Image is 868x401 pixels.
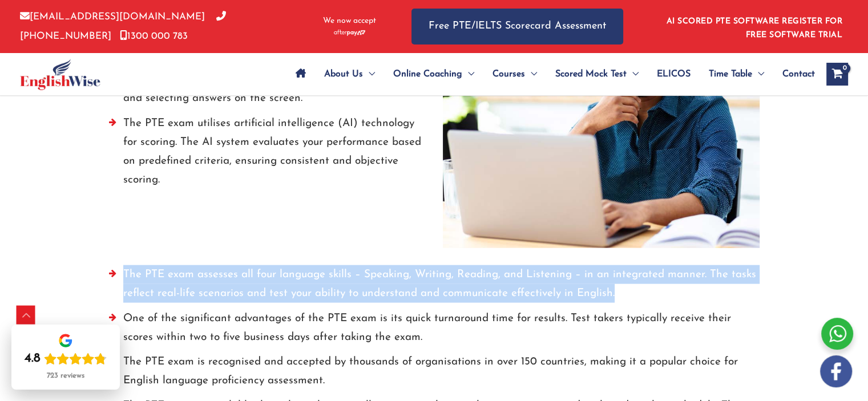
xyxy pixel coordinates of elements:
div: 723 reviews [47,371,84,380]
aside: Header Widget 1 [660,8,848,45]
a: Time TableMenu Toggle [700,54,773,94]
a: Online CoachingMenu Toggle [384,54,483,94]
a: Free PTE/IELTS Scorecard Assessment [411,9,623,44]
div: 4.8 [25,351,41,367]
a: AI SCORED PTE SOFTWARE REGISTER FOR FREE SOFTWARE TRIAL [667,17,843,39]
li: The PTE exam utilises artificial intelligence (AI) technology for scoring. The AI system evaluate... [109,114,426,196]
span: Menu Toggle [752,54,764,94]
span: Online Coaching [393,54,462,94]
span: Menu Toggle [627,54,639,94]
a: Scored Mock TestMenu Toggle [546,54,648,94]
a: Contact [773,54,815,94]
span: Menu Toggle [462,54,474,94]
span: Scored Mock Test [555,54,627,94]
span: Courses [492,54,525,94]
a: 1300 000 783 [120,31,188,41]
span: Contact [782,54,815,94]
div: Rating: 4.8 out of 5 [25,351,107,367]
img: white-facebook.png [820,355,852,387]
li: One of the significant advantages of the PTE exam is its quick turnaround time for results. Test ... [109,309,760,353]
a: About UsMenu Toggle [315,54,384,94]
img: Afterpay-Logo [334,30,365,36]
span: Time Table [709,54,752,94]
span: We now accept [323,15,376,27]
a: [EMAIL_ADDRESS][DOMAIN_NAME] [20,12,205,22]
span: About Us [324,54,363,94]
span: Menu Toggle [363,54,375,94]
a: [PHONE_NUMBER] [20,12,226,40]
span: Menu Toggle [525,54,537,94]
span: ELICOS [657,54,691,94]
a: CoursesMenu Toggle [483,54,546,94]
li: The PTE exam is recognised and accepted by thousands of organisations in over 150 countries, maki... [109,353,760,396]
a: ELICOS [648,54,700,94]
img: cropped-ew-logo [20,59,100,90]
li: The PTE exam assesses all four language skills – Speaking, Writing, Reading, and Listening – in a... [109,265,760,309]
a: View Shopping Cart, empty [826,63,848,86]
nav: Site Navigation: Main Menu [286,54,815,94]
